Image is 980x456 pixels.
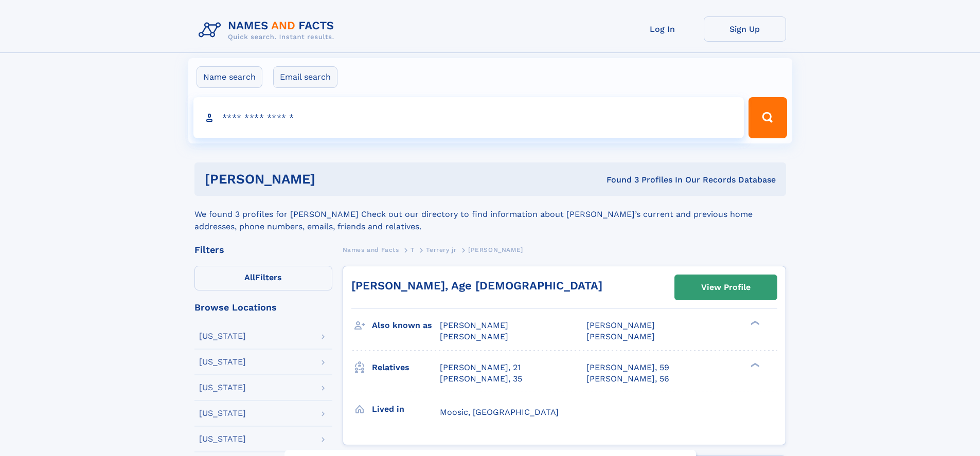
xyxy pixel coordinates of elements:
[343,243,399,256] a: Names and Facts
[197,66,262,88] label: Name search
[199,332,246,340] div: [US_STATE]
[372,400,440,418] h3: Lived in
[586,332,655,341] span: [PERSON_NAME]
[586,373,669,385] a: [PERSON_NAME], 56
[205,173,461,186] h1: [PERSON_NAME]
[273,66,337,88] label: Email search
[199,358,246,366] div: [US_STATE]
[748,320,760,326] div: ❯
[440,332,508,341] span: [PERSON_NAME]
[468,246,523,253] span: [PERSON_NAME]
[461,174,776,186] div: Found 3 Profiles In Our Records Database
[199,384,246,392] div: [US_STATE]
[440,320,508,330] span: [PERSON_NAME]
[426,243,456,256] a: Terrery jr
[199,435,246,443] div: [US_STATE]
[194,16,343,44] img: Logo Names and Facts
[704,16,786,42] a: Sign Up
[749,97,787,138] button: Search Button
[199,409,246,417] div: [US_STATE]
[426,246,456,253] span: Terrery jr
[748,361,760,368] div: ❯
[372,317,440,334] h3: Also known as
[244,272,255,282] span: All
[351,279,602,292] a: [PERSON_NAME], Age [DEMOGRAPHIC_DATA]
[440,362,521,373] a: [PERSON_NAME], 21
[193,97,744,138] input: search input
[194,303,332,312] div: Browse Locations
[372,359,440,376] h3: Relatives
[440,407,559,417] span: Moosic, [GEOGRAPHIC_DATA]
[621,16,704,42] a: Log In
[586,320,655,330] span: [PERSON_NAME]
[411,246,415,253] span: T
[194,196,786,233] div: We found 3 profiles for [PERSON_NAME] Check out our directory to find information about [PERSON_N...
[675,275,777,300] a: View Profile
[194,266,332,290] label: Filters
[411,243,415,256] a: T
[440,373,522,385] a: [PERSON_NAME], 35
[586,362,669,373] a: [PERSON_NAME], 59
[194,245,332,254] div: Filters
[701,276,751,299] div: View Profile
